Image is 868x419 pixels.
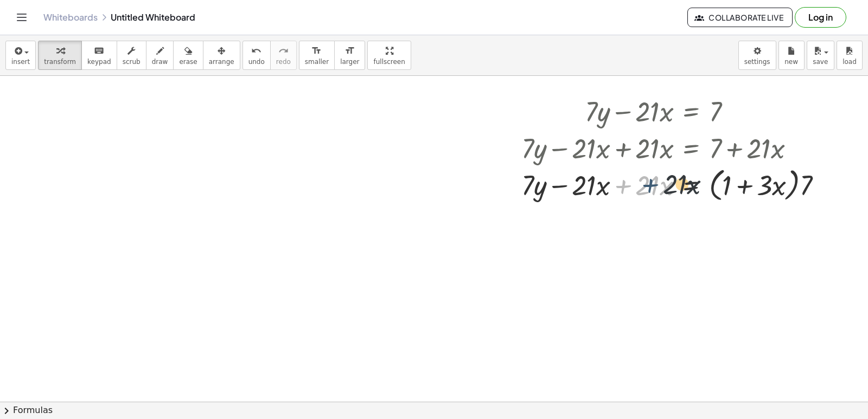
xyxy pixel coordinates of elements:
button: format_sizelarger [334,41,365,70]
span: arrange [209,58,234,66]
i: format_size [311,44,322,57]
button: Collaborate Live [687,8,793,27]
button: redoredo [270,41,297,70]
span: transform [44,58,76,66]
i: undo [251,44,261,57]
button: undoundo [242,41,271,70]
span: new [784,58,798,66]
span: scrub [123,58,141,66]
span: redo [276,58,291,66]
span: insert [11,58,30,66]
i: redo [278,44,289,57]
button: keyboardkeypad [81,41,117,70]
span: save [813,58,828,66]
button: save [807,41,834,70]
button: load [837,41,863,70]
span: erase [179,58,197,66]
span: undo [248,58,265,66]
span: keypad [87,58,111,66]
span: Collaborate Live [697,12,783,22]
button: settings [738,41,776,70]
span: larger [340,58,359,66]
button: Log in [795,7,846,28]
button: transform [38,41,82,70]
button: erase [173,41,203,70]
span: load [843,58,857,66]
a: Whiteboards [43,12,98,23]
button: Toggle navigation [13,9,30,26]
i: format_size [344,44,355,57]
button: insert [5,41,36,70]
span: fullscreen [373,58,405,66]
span: settings [744,58,770,66]
span: smaller [305,58,329,66]
button: arrange [203,41,240,70]
button: scrub [117,41,146,70]
i: keyboard [94,44,104,57]
button: format_sizesmaller [299,41,335,70]
button: draw [146,41,174,70]
span: draw [152,58,168,66]
button: new [778,41,805,70]
button: fullscreen [367,41,411,70]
